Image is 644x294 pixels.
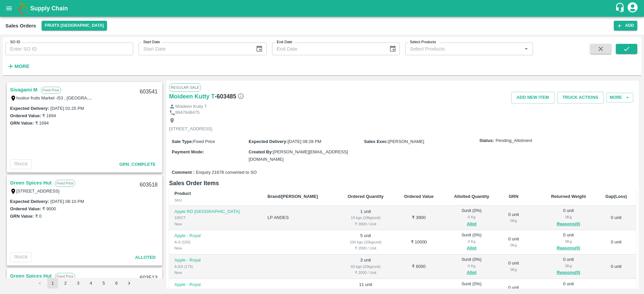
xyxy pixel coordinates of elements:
label: Expected Delivery : [10,106,49,111]
span: Enquiry 21678 converted to SO [196,169,257,176]
label: huskur fruits Market -i53 , [GEOGRAPHIC_DATA] , [GEOGRAPHIC_DATA], [GEOGRAPHIC_DATA], [GEOGRAPHIC... [16,95,274,100]
button: Open [522,45,531,53]
p: Fixed Price [55,180,75,187]
div: 0 Kg [449,263,494,269]
div: 0 unit [505,236,522,248]
div: Sales Orders [5,21,36,30]
div: 0 unit [505,260,522,273]
button: page 1 [47,278,58,289]
label: Comment : [172,169,195,176]
div: 603518 [136,177,162,193]
div: 0 unit [546,256,591,277]
button: Go to page 5 [98,278,109,289]
div: 0 Kg [546,263,591,269]
div: A-S (150) [174,239,257,245]
label: End Date [277,40,292,45]
input: Enter SO ID [5,43,133,55]
div: 100 kgs (20kg/unit) [342,239,389,245]
label: Expected Delivery : [249,139,287,144]
b: Allotted Quantity [454,194,489,199]
input: Start Date [139,43,250,55]
span: Pending_Allotment [495,138,532,144]
button: Reasons(0) [546,244,591,252]
td: 0 unit [596,230,636,254]
a: Moideen Kutty T [169,92,215,101]
label: Status: [479,138,494,144]
input: Select Products [407,45,520,53]
div: SKU [174,197,257,203]
td: 1 unit [337,206,394,230]
div: A-ES (175) [174,264,257,270]
div: New [174,270,257,276]
label: GRN Value: [10,214,34,219]
button: Add NEW ITEM [511,92,554,103]
label: Sale Type : [172,139,193,144]
label: Ordered Value: [10,113,41,118]
b: Ordered Quantity [348,194,384,199]
p: Fixed Price [41,87,61,94]
a: Green Spices Hut [10,272,52,280]
label: SO ID [10,40,20,45]
label: Payment Mode : [172,149,204,154]
nav: pagination navigation [34,278,136,289]
span: Fixed Price [193,139,215,144]
span: [PERSON_NAME] [388,139,424,144]
label: ₹ 1694 [42,113,56,118]
label: [DATE] 01:25 PM [50,106,84,111]
div: ₹ 2000 / Unit [342,245,389,251]
button: Go to page 6 [111,278,122,289]
label: Ordered Value: [10,206,41,211]
td: 5 unit [337,230,394,254]
div: 0 Kg [505,218,522,224]
b: Brand/[PERSON_NAME] [268,194,318,199]
div: 0 Kg [449,287,494,293]
td: 0 unit [596,254,636,279]
div: 19 kgs (19kg/unit) [342,215,389,221]
div: ₹ 2000 / Unit [342,270,389,276]
div: 0 Kg [505,242,522,248]
div: 100CT [174,215,257,221]
button: Choose date [253,43,266,55]
label: Created By : [249,149,273,154]
span: Regular Sale [169,83,201,91]
label: ₹ 9000 [42,206,56,211]
td: ₹ 6000 [394,254,443,279]
button: Truck Actions [557,92,604,103]
td: ₹ 3900 [394,206,443,230]
div: 0 Kg [505,267,522,273]
input: End Date [272,43,384,55]
div: 0 unit [505,212,522,224]
div: New [174,245,257,251]
p: Apple RD [GEOGRAPHIC_DATA] [174,209,257,215]
div: 0 Kg [449,238,494,244]
label: [STREET_ADDRESS] [16,189,60,194]
div: 220 kgs (20kg/unit) [342,288,389,294]
p: Apple - Royal [174,233,257,239]
label: Select Products [410,40,436,45]
div: account of current user [627,1,639,15]
div: A-ES (175) [174,288,257,294]
label: ₹ 0 [35,214,42,219]
div: 0 Kg [546,287,591,293]
div: New [174,221,257,227]
div: 60 kgs (20kg/unit) [342,264,389,270]
button: More [5,61,31,72]
span: GRN_Complete [119,162,156,167]
b: Ordered Value [404,194,434,199]
b: Supply Chain [30,5,68,12]
div: 0 Kg [546,238,591,244]
div: 0 unit [546,232,591,252]
td: ₹ 10000 [394,230,443,254]
div: 603541 [136,84,162,100]
b: Gap(Loss) [605,194,627,199]
label: Expected Delivery : [10,199,49,204]
button: open drawer [1,1,17,16]
div: 0 unit ( 0 %) [449,208,494,228]
button: Go to page 4 [86,278,96,289]
a: Sivagami M [10,85,38,94]
h6: Sales Order Items [169,178,636,188]
b: Product [174,191,191,196]
span: [DATE] 08:28 PM [288,139,321,144]
div: 0 Kg [546,214,591,220]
